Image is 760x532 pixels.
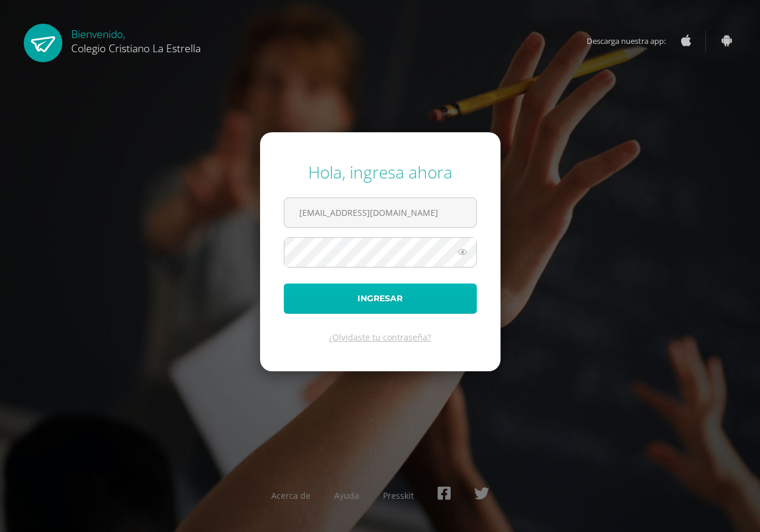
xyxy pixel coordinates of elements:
div: Hola, ingresa ahora [284,161,477,183]
button: Ingresar [284,283,477,314]
a: Ayuda [334,490,359,501]
input: Correo electrónico o usuario [284,198,476,227]
span: Colegio Cristiano La Estrella [71,41,201,55]
a: Presskit [383,490,414,501]
div: Bienvenido, [71,24,201,55]
a: ¿Olvidaste tu contraseña? [329,332,431,343]
span: Descarga nuestra app: [587,30,677,52]
a: Acerca de [271,490,311,501]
